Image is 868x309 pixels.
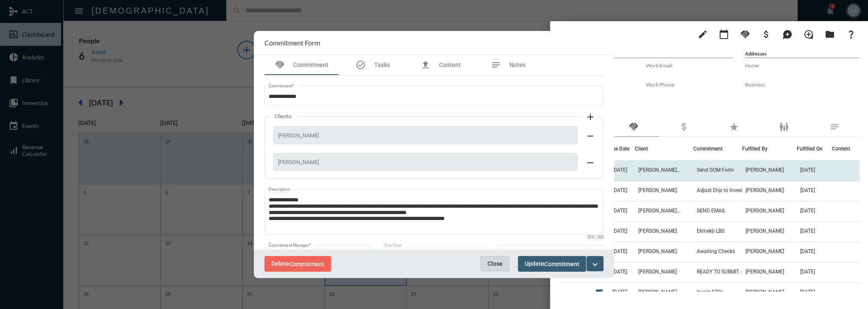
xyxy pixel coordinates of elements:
[374,61,390,68] span: Tasks
[697,228,724,234] span: Ekmekji LBS
[289,261,324,267] span: Commitment
[758,25,775,42] button: Add Business
[518,256,586,272] button: UpdateCommitment
[638,228,677,234] span: [PERSON_NAME]
[544,261,579,267] span: Commitment
[800,167,815,173] span: [DATE]
[737,25,754,42] button: Add Commitment
[509,61,526,68] span: Notes
[742,137,796,161] th: Fulfilled By
[612,269,627,275] span: [DATE]
[715,25,732,42] button: Add meeting
[729,122,739,132] mat-icon: star_rate
[481,256,509,271] button: Close
[846,29,856,39] mat-icon: question_mark
[638,248,677,254] span: [PERSON_NAME]
[697,248,735,254] span: Awaiting Checks
[746,248,784,254] span: [PERSON_NAME]
[746,289,784,295] span: [PERSON_NAME]
[746,187,784,193] span: [PERSON_NAME]
[585,112,595,122] mat-icon: add
[698,29,708,39] mat-icon: edit
[697,167,734,173] span: Send GOM Form
[745,51,860,58] h5: Addresses
[800,25,817,42] button: Add Introduction
[719,29,729,39] mat-icon: calendar_today
[746,167,784,173] span: [PERSON_NAME]
[828,137,860,161] th: Content
[638,269,677,275] span: [PERSON_NAME]
[779,25,796,42] button: Add Mention
[638,167,681,173] span: [PERSON_NAME] - [PERSON_NAME]
[612,187,627,193] span: [DATE]
[843,25,860,42] button: What If?
[746,208,784,214] span: [PERSON_NAME]
[612,228,627,234] span: [DATE]
[638,289,677,295] span: [PERSON_NAME]
[745,62,860,69] label: Home:
[697,187,775,193] span: Adjust Drip to Investment Account
[590,259,600,270] mat-icon: expand_more
[638,187,677,193] span: [PERSON_NAME]
[635,137,694,161] th: Client
[420,60,431,70] mat-icon: file_upload
[491,60,501,70] mat-icon: notes
[559,30,690,38] h3: [PERSON_NAME]
[821,25,838,42] button: Archives
[271,260,324,267] span: Delete
[609,137,635,161] th: Due Date
[800,187,815,193] span: [DATE]
[439,61,461,68] span: Content
[525,260,579,267] span: Update
[804,29,814,39] mat-icon: loupe
[697,208,726,214] span: SEND EMAIL
[264,256,331,272] button: DeleteCommitment
[278,132,573,139] span: [PERSON_NAME]
[646,81,733,88] label: Work Phone:
[612,167,627,173] span: [DATE]
[825,29,835,39] mat-icon: folder
[800,269,815,275] span: [DATE]
[740,29,750,39] mat-icon: handshake
[487,260,503,267] span: Close
[638,208,681,214] span: [PERSON_NAME] - [PERSON_NAME]
[585,158,595,168] mat-icon: remove
[293,61,328,68] span: Commitment
[697,289,723,295] span: Invest $70k
[270,113,297,120] label: Clients:
[585,131,595,141] mat-icon: remove
[746,228,784,234] span: [PERSON_NAME]
[800,289,815,295] span: [DATE]
[697,269,782,275] span: READY TO SUBMIT - Open TBK Brokerage Account for Cash Management
[800,208,815,214] span: [DATE]
[745,81,860,88] label: Business:
[646,62,733,69] label: Work Email:
[587,235,604,240] mat-hint: 319 / 200
[694,25,711,42] button: edit person
[629,122,639,132] mat-icon: handshake
[275,60,285,70] mat-icon: handshake
[800,228,815,234] span: [DATE]
[761,29,771,39] mat-icon: attach_money
[264,39,320,47] h2: Commitment Form
[612,289,627,295] span: [DATE]
[782,29,793,39] mat-icon: maps_ugc
[559,51,733,58] h5: Contact Information
[746,269,784,275] span: [PERSON_NAME]
[779,122,789,132] mat-icon: family_restroom
[679,122,689,132] mat-icon: attach_money
[797,137,828,161] th: Fulfilled On
[693,137,742,161] th: Commitment
[278,159,573,165] span: [PERSON_NAME]
[612,208,627,214] span: [DATE]
[800,248,815,254] span: [DATE]
[612,248,627,254] span: [DATE]
[356,60,366,70] mat-icon: task_alt
[829,122,840,132] mat-icon: notes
